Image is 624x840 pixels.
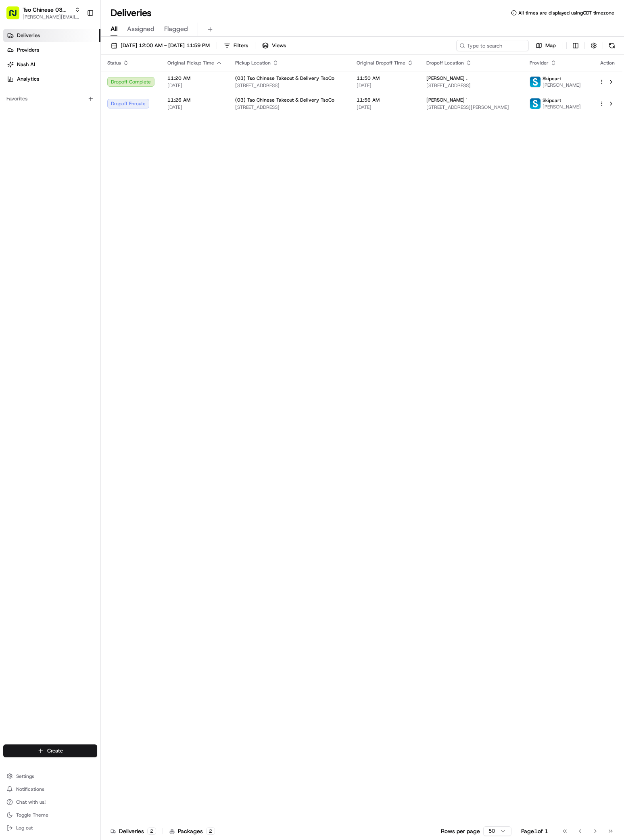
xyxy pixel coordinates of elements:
[107,60,121,66] span: Status
[111,24,117,34] span: All
[164,24,188,34] span: Flagged
[167,82,222,89] span: [DATE]
[3,58,100,71] a: Nash AI
[127,24,154,34] span: Assigned
[17,46,39,54] span: Providers
[357,97,413,103] span: 11:56 AM
[3,784,97,795] button: Notifications
[521,827,548,835] div: Page 1 of 1
[16,825,33,831] span: Log out
[530,77,541,87] img: profile_skipcart_partner.png
[16,773,34,780] span: Settings
[3,44,100,56] a: Providers
[357,104,413,110] span: [DATE]
[426,60,464,66] span: Dropoff Location
[599,60,616,66] div: Action
[17,61,35,68] span: Nash AI
[147,827,156,835] div: 2
[235,75,334,81] span: (03) Tso Chinese Takeout & Delivery TsoCo
[47,747,63,755] span: Create
[530,98,541,109] img: profile_skipcart_partner.png
[543,97,561,104] span: Skipcart
[3,822,97,834] button: Log out
[3,73,100,85] a: Analytics
[532,40,559,51] button: Map
[357,60,405,66] span: Original Dropoff Time
[167,97,222,103] span: 11:26 AM
[16,786,44,792] span: Notifications
[518,10,614,16] span: All times are displayed using CDT timezone
[545,42,556,49] span: Map
[17,32,40,39] span: Deliveries
[235,97,334,103] span: (03) Tso Chinese Takeout & Delivery TsoCo
[234,42,248,49] span: Filters
[169,827,215,835] div: Packages
[426,75,467,81] span: [PERSON_NAME] .
[16,799,46,805] span: Chat with us!
[426,82,517,89] span: [STREET_ADDRESS]
[543,104,581,110] span: [PERSON_NAME]
[530,60,549,66] span: Provider
[456,40,529,51] input: Type to search
[3,796,97,808] button: Chat with us!
[3,29,100,42] a: Deliveries
[543,75,561,82] span: Skipcart
[3,771,97,782] button: Settings
[3,3,83,23] button: Tso Chinese 03 TsoCo[PERSON_NAME][EMAIL_ADDRESS][DOMAIN_NAME]
[426,104,517,110] span: [STREET_ADDRESS][PERSON_NAME]
[357,75,413,81] span: 11:50 AM
[259,40,290,51] button: Views
[3,744,97,757] button: Create
[235,104,344,110] span: [STREET_ADDRESS]
[111,827,156,835] div: Deliveries
[17,75,39,83] span: Analytics
[235,82,344,89] span: [STREET_ADDRESS]
[111,6,152,19] h1: Deliveries
[206,827,215,835] div: 2
[426,97,467,103] span: [PERSON_NAME] '
[272,42,286,49] span: Views
[167,104,222,110] span: [DATE]
[16,812,48,818] span: Toggle Theme
[441,827,480,835] p: Rows per page
[107,40,213,51] button: [DATE] 12:00 AM - [DATE] 11:59 PM
[23,6,71,14] button: Tso Chinese 03 TsoCo
[23,14,80,20] button: [PERSON_NAME][EMAIL_ADDRESS][DOMAIN_NAME]
[220,40,252,51] button: Filters
[3,809,97,821] button: Toggle Theme
[235,60,271,66] span: Pickup Location
[121,42,210,49] span: [DATE] 12:00 AM - [DATE] 11:59 PM
[167,60,214,66] span: Original Pickup Time
[167,75,222,81] span: 11:20 AM
[357,82,413,89] span: [DATE]
[3,92,97,105] div: Favorites
[606,40,618,51] button: Refresh
[543,82,581,88] span: [PERSON_NAME]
